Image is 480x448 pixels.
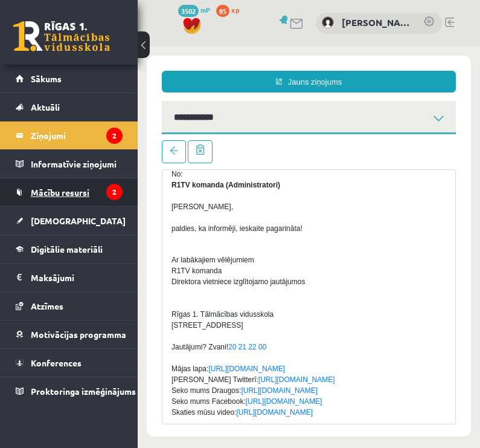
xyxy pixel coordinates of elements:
[31,300,63,311] span: Atzīmes
[31,357,82,368] span: Konferences
[106,128,123,144] i: 2
[34,197,309,393] p: Ar labākajiem vēlējumiem R1TV komanda Direktora vietniece izglītojamo jautājumos Rīgas 1. Tālmācī...
[16,93,123,121] a: Aktuāli
[71,318,147,326] a: [URL][DOMAIN_NAME]
[31,244,103,255] span: Digitālie materiāli
[108,351,185,359] a: [URL][DOMAIN_NAME]
[342,16,411,30] a: [PERSON_NAME]
[16,65,123,93] a: Sākums
[34,122,309,133] div: No:
[16,150,123,178] a: Informatīvie ziņojumi2
[16,235,123,263] a: Digitālie materiāli
[16,264,123,291] a: Maksājumi
[16,207,123,235] a: [DEMOGRAPHIC_DATA]
[16,178,123,206] a: Mācību resursi
[16,122,123,149] a: Ziņojumi2
[31,122,123,149] legend: Ziņojumi
[31,264,123,291] legend: Maksājumi
[216,5,229,17] span: 85
[103,340,180,348] a: [URL][DOMAIN_NAME]
[24,24,318,46] a: Jauns ziņojums
[322,16,334,28] img: Roberts Kukulis
[178,5,199,17] span: 3502
[13,21,110,51] a: Rīgas 1. Tālmācības vidusskola
[31,329,126,340] span: Motivācijas programma
[31,73,62,84] span: Sākums
[106,184,123,200] i: 2
[16,377,123,405] a: Proktoringa izmēģinājums
[231,5,239,15] span: xp
[91,296,129,305] a: 20 21 22 00
[16,349,123,377] a: Konferences
[31,102,60,112] span: Aktuāli
[216,5,245,15] a: 85 xp
[16,292,123,320] a: Atzīmes
[200,5,210,15] span: mP
[178,5,210,15] a: 3502 mP
[31,187,89,198] span: Mācību resursi
[121,329,197,337] a: [URL][DOMAIN_NAME]
[98,362,175,370] a: [URL][DOMAIN_NAME]
[31,215,126,226] span: [DEMOGRAPHIC_DATA]
[34,134,142,143] strong: R1TV komanda (Administratori)
[34,155,309,187] p: [PERSON_NAME], paldies, ka informēji, ieskaite pagarināta!
[16,320,123,348] a: Motivācijas programma
[31,386,136,397] span: Proktoringa izmēģinājums
[31,150,123,178] legend: Informatīvie ziņojumi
